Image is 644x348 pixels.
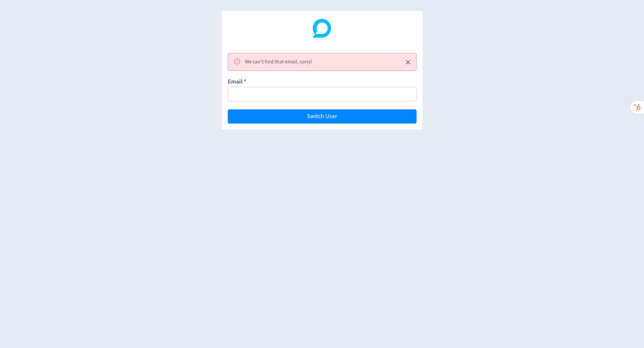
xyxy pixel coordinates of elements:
[307,113,337,119] span: Switch User
[402,57,414,68] button: Close
[245,55,312,68] div: We can't find that email, sorry!
[228,109,417,123] button: Switch User
[313,19,331,38] img: Digivizer Logo
[228,78,247,87] label: Email *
